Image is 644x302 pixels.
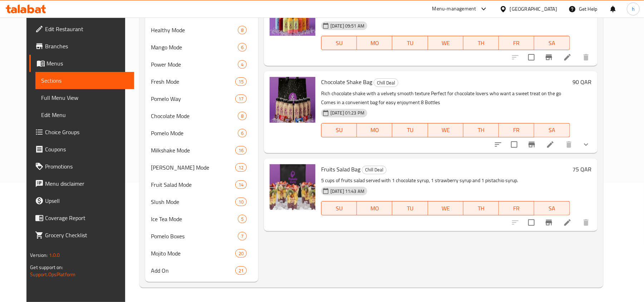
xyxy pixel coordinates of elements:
div: items [238,112,247,120]
span: 12 [236,164,246,171]
span: Milkshake Mode [151,146,235,155]
a: Branches [29,38,134,55]
span: Get support on: [30,263,63,272]
span: 14 [236,181,246,188]
span: Chocolate Mode [151,112,238,120]
p: Rich chocolate shake with a velvety smooth texture Perfect for chocolate lovers who want a sweet ... [321,89,570,107]
span: SU [324,125,354,135]
div: Fruit Salad Mode14 [145,176,258,193]
a: Grocery Checklist [29,226,134,244]
button: TH [463,201,499,215]
a: Promotions [29,158,134,175]
a: Choice Groups [29,123,134,141]
button: TH [463,36,499,50]
span: Healthy Mode [151,26,238,34]
div: Ice Tea Mode [151,215,238,223]
span: SA [537,38,567,48]
span: 20 [236,250,246,257]
div: Mojito Mode20 [145,245,258,262]
span: TH [466,203,496,214]
span: Sections [41,76,128,85]
a: Edit menu item [563,53,572,62]
span: TH [466,125,496,135]
span: Chocolate Shake Bag [321,77,372,87]
a: Edit Restaurant [29,20,134,38]
div: Berry Mode [151,163,235,172]
div: items [235,163,247,172]
span: [DATE] 09:51 AM [328,23,367,29]
a: Coupons [29,141,134,158]
div: Chill Deal [362,166,387,174]
button: Branch-specific-item [523,136,540,153]
span: Select to update [524,50,539,65]
a: Coverage Report [29,209,134,226]
div: Add On [151,266,235,275]
button: MO [357,36,392,50]
a: Menus [29,55,134,72]
div: Menu-management [432,5,476,13]
span: TU [395,125,425,135]
div: items [238,232,247,240]
button: Branch-specific-item [540,49,557,66]
button: SA [534,123,570,137]
button: delete [560,136,577,153]
button: Branch-specific-item [540,214,557,231]
span: Promotions [45,162,128,171]
div: Healthy Mode8 [145,21,258,39]
span: TU [395,203,425,214]
span: 15 [236,78,246,85]
span: Mango Mode [151,43,238,52]
div: Mango Mode6 [145,39,258,56]
span: Chill Deal [374,79,398,87]
span: 21 [236,267,246,274]
div: items [235,266,247,275]
span: FR [502,203,531,214]
div: Slush Mode10 [145,193,258,210]
span: Grocery Checklist [45,231,128,239]
div: Pomelo Mode6 [145,125,258,142]
span: 1.0.0 [49,250,60,260]
div: Mojito Mode [151,249,235,258]
span: Pomelo Way [151,94,235,103]
span: [DATE] 11:43 AM [328,188,367,195]
span: 10 [236,199,246,205]
span: Pomelo Mode [151,129,238,137]
a: Edit menu item [546,140,555,149]
div: items [235,146,247,155]
button: TU [392,201,428,215]
span: 16 [236,147,246,154]
span: Full Menu View [41,93,128,102]
h6: 75 QAR [573,164,592,174]
div: items [238,129,247,137]
span: Power Mode [151,60,238,69]
span: h [632,5,635,13]
div: items [238,43,247,52]
span: TH [466,38,496,48]
span: SU [324,38,354,48]
a: Support.OpsPlatform [30,270,75,279]
span: Fruit Salad Mode [151,180,235,189]
button: MO [357,123,392,137]
button: MO [357,201,392,215]
button: TU [392,36,428,50]
button: FR [499,201,534,215]
a: Sections [35,72,134,89]
div: items [235,198,247,206]
img: Fruits Salad Bag [270,164,315,210]
button: WE [428,123,463,137]
div: items [235,94,247,103]
span: [DATE] 01:23 PM [328,109,367,116]
button: SU [321,123,357,137]
span: 5 [238,216,246,223]
a: Menu disclaimer [29,175,134,192]
div: items [235,180,247,189]
button: delete [577,214,595,231]
div: Pomelo Boxes7 [145,228,258,245]
span: Menus [46,59,128,68]
span: 7 [238,233,246,240]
